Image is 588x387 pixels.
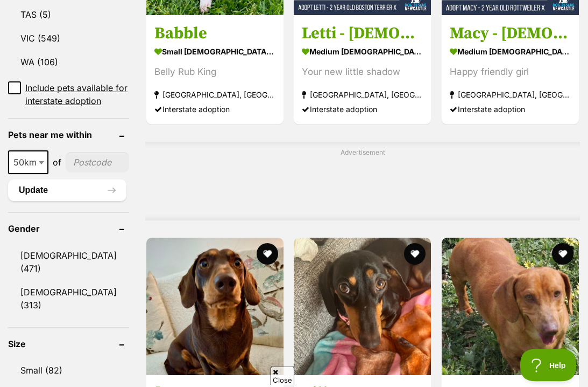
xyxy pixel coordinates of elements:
[302,23,423,44] h3: Letti - [DEMOGRAPHIC_DATA] Boston Terrier X Staffy
[8,224,129,233] header: Gender
[8,81,129,107] a: Include pets available for interstate adoption
[442,238,579,375] img: Cooper - Dachshund Dog
[294,15,431,125] a: Letti - [DEMOGRAPHIC_DATA] Boston Terrier X Staffy medium [DEMOGRAPHIC_DATA] Dog Your new little ...
[8,244,129,280] a: [DEMOGRAPHIC_DATA] (471)
[8,130,129,140] header: Pets near me within
[66,152,129,172] input: postcode
[405,243,426,265] button: favourite
[9,155,47,170] span: 50km
[8,179,126,201] button: Update
[154,44,275,59] strong: small [DEMOGRAPHIC_DATA] Dog
[302,87,423,102] strong: [GEOGRAPHIC_DATA], [GEOGRAPHIC_DATA]
[257,243,278,265] button: favourite
[154,65,275,79] div: Belly Rub King
[271,367,294,385] span: Close
[25,81,129,107] span: Include pets available for interstate adoption
[450,44,571,59] strong: medium [DEMOGRAPHIC_DATA] Dog
[520,349,577,382] iframe: Help Scout Beacon - Open
[450,23,571,44] h3: Macy - [DEMOGRAPHIC_DATA] Rottweiler X
[146,238,284,375] img: Gilbert - Dachshund (Miniature Smooth Haired) Dog
[450,102,571,116] div: Interstate adoption
[154,87,275,102] strong: [GEOGRAPHIC_DATA], [GEOGRAPHIC_DATA]
[8,150,48,174] span: 50km
[302,65,423,79] div: Your new little shadow
[8,51,129,73] a: WA (106)
[450,87,571,102] strong: [GEOGRAPHIC_DATA], [GEOGRAPHIC_DATA]
[8,3,129,26] a: TAS (5)
[450,65,571,79] div: Happy friendly girl
[8,27,129,50] a: VIC (549)
[8,339,129,349] header: Size
[145,142,580,220] div: Advertisement
[302,102,423,116] div: Interstate adoption
[8,359,129,382] a: Small (82)
[154,23,275,44] h3: Babble
[552,243,573,265] button: favourite
[294,238,431,375] img: Tilly - Dachshund (Miniature Smooth Haired) Dog
[146,15,284,125] a: Babble small [DEMOGRAPHIC_DATA] Dog Belly Rub King [GEOGRAPHIC_DATA], [GEOGRAPHIC_DATA] Interstat...
[8,281,129,316] a: [DEMOGRAPHIC_DATA] (313)
[302,44,423,59] strong: medium [DEMOGRAPHIC_DATA] Dog
[154,102,275,116] div: Interstate adoption
[53,156,61,169] span: of
[442,15,579,125] a: Macy - [DEMOGRAPHIC_DATA] Rottweiler X medium [DEMOGRAPHIC_DATA] Dog Happy friendly girl [GEOGRAP...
